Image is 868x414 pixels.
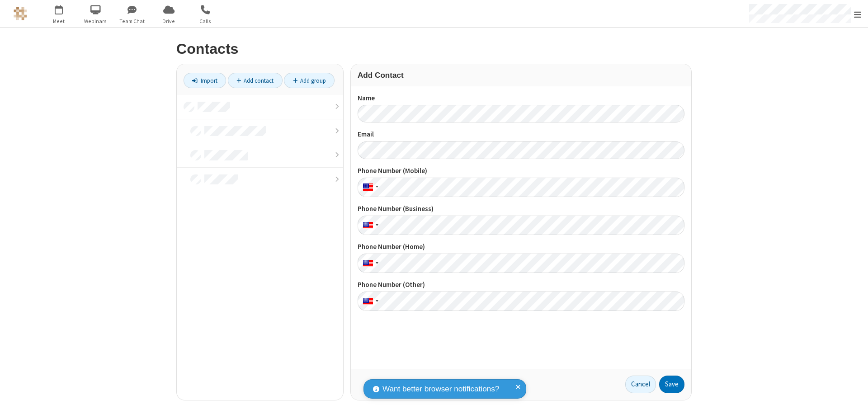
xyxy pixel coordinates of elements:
span: Drive [152,17,186,25]
a: Add group [284,73,335,88]
a: Import [184,73,226,88]
div: United States: + 1 [358,254,381,273]
a: Add contact [228,73,283,88]
label: Name [358,93,684,103]
label: Phone Number (Business) [358,204,684,214]
span: Meet [42,17,76,25]
label: Phone Number (Mobile) [358,166,684,176]
label: Phone Number (Other) [358,280,684,290]
div: United States: + 1 [358,216,381,235]
div: United States: + 1 [358,178,381,197]
span: Want better browser notifications? [382,383,499,395]
label: Email [358,129,684,140]
a: Cancel [625,376,656,394]
img: QA Selenium DO NOT DELETE OR CHANGE [14,7,27,20]
iframe: Chat [845,390,861,408]
span: Team Chat [115,17,149,25]
h2: Contacts [176,41,692,57]
span: Webinars [79,17,113,25]
div: United States: + 1 [358,292,381,311]
span: Calls [189,17,222,25]
button: Save [659,376,684,394]
label: Phone Number (Home) [358,242,684,252]
h3: Add Contact [358,71,684,80]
